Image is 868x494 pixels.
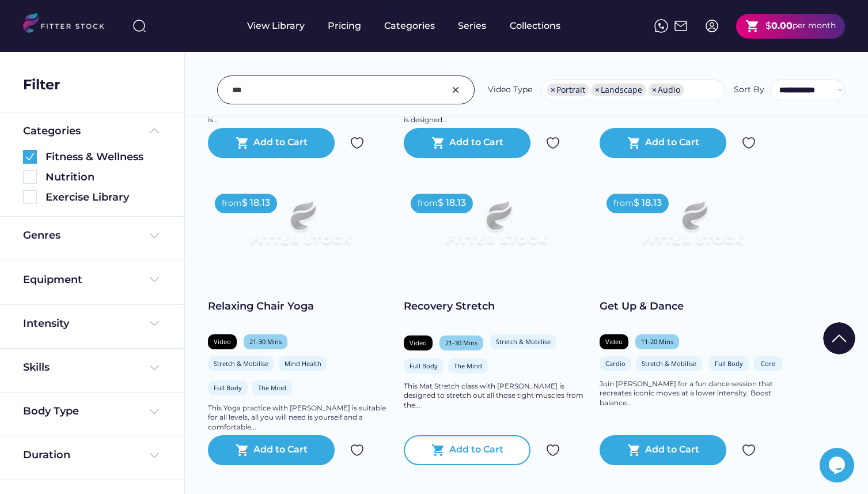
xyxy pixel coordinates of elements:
[438,197,466,209] div: $ 18.13
[734,84,764,96] div: Sort By
[384,6,399,17] div: fvck
[249,337,282,346] div: 21-30 Mins
[422,187,570,270] img: Frame%2079%20%281%29.svg
[771,20,793,31] strong: 0.00
[23,150,37,164] img: Group%201000002360.svg
[431,443,445,457] button: shopping_cart
[613,198,634,209] div: from
[23,228,60,243] div: Genres
[595,86,600,94] span: ×
[605,359,626,368] div: Cardio
[823,322,855,355] img: Group%201000002322%20%281%29.svg
[645,136,699,150] div: Add to Cart
[449,83,463,97] img: Group%201000002326.svg
[592,84,646,96] li: Landscape
[23,170,37,184] img: Rectangle%205126.svg
[605,337,623,346] div: Video
[488,84,532,96] div: Video Type
[449,136,503,150] div: Add to Cart
[384,20,435,32] div: Categories
[132,19,146,33] img: search-normal%203.svg
[551,86,555,94] span: ×
[23,124,81,138] div: Categories
[742,443,756,457] img: Group%201000002324.svg
[350,443,364,457] img: Group%201000002324.svg
[247,20,305,32] div: View Library
[222,198,242,209] div: from
[214,337,231,346] div: Video
[147,405,161,418] img: Frame%20%284%29.svg
[627,443,641,457] button: shopping_cart
[645,443,699,457] div: Add to Cart
[214,383,242,392] div: Full Body
[649,84,684,96] li: Audio
[454,361,482,370] div: The Mind
[546,136,560,150] img: Group%201000002324.svg
[742,136,756,150] img: Group%201000002324.svg
[214,359,268,368] div: Stretch & Mobilise
[705,19,719,33] img: profile-circle.svg
[745,19,760,33] button: shopping_cart
[793,20,836,32] div: per month
[23,190,37,204] img: Rectangle%205126.svg
[449,443,503,457] div: Add to Cart
[715,359,743,368] div: Full Body
[46,150,161,164] div: Fitness & Wellness
[641,337,673,346] div: 11-20 Mins
[285,359,321,368] div: Mind Health
[350,136,364,150] img: Group%201000002324.svg
[627,136,641,150] button: shopping_cart
[208,404,392,432] div: This Yoga practice with [PERSON_NAME] is suitable for all levels, all you will need is yourself a...
[496,337,551,346] div: Stretch & Mobilise
[510,20,560,32] div: Collections
[458,20,487,32] div: Series
[23,404,79,418] div: Body Type
[759,359,776,368] div: Core
[46,190,161,205] div: Exercise Library
[600,299,784,314] div: Get Up & Dance
[404,382,588,410] div: This Mat Stretch class with [PERSON_NAME] is designed to stretch out all those tight muscles from...
[147,124,161,138] img: Frame%20%285%29.svg
[634,197,662,209] div: $ 18.13
[46,170,161,184] div: Nutrition
[674,19,688,33] img: Frame%2051.svg
[147,448,161,462] img: Frame%20%284%29.svg
[546,443,560,457] img: Group%201000002324.svg
[642,359,696,368] div: Stretch & Mobilise
[208,299,392,314] div: Relaxing Chair Yoga
[654,19,668,33] img: meteor-icons_whatsapp%20%281%29.svg
[236,136,249,150] button: shopping_cart
[765,20,771,32] div: $
[23,13,114,36] img: LOGO.svg
[600,379,784,408] div: Join [PERSON_NAME] for a fun dance session that recreates iconic moves at a lower intensity. Boos...
[258,383,286,392] div: The Mind
[23,75,60,95] div: Filter
[253,443,308,457] div: Add to Cart
[23,448,70,462] div: Duration
[253,136,308,150] div: Add to Cart
[652,86,657,94] span: ×
[242,197,270,209] div: $ 18.13
[147,361,161,375] img: Frame%20%284%29.svg
[328,20,361,32] div: Pricing
[618,187,765,270] img: Frame%2079%20%281%29.svg
[431,136,445,150] button: shopping_cart
[410,338,427,347] div: Video
[23,360,52,375] div: Skills
[445,338,477,347] div: 21-30 Mins
[236,443,249,457] button: shopping_cart
[23,273,82,287] div: Equipment
[23,316,69,331] div: Intensity
[404,299,588,314] div: Recovery Stretch
[418,198,438,209] div: from
[147,316,161,330] img: Frame%20%284%29.svg
[226,187,374,270] img: Frame%2079%20%281%29.svg
[147,229,161,243] img: Frame%20%284%29.svg
[147,273,161,286] img: Frame%20%284%29.svg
